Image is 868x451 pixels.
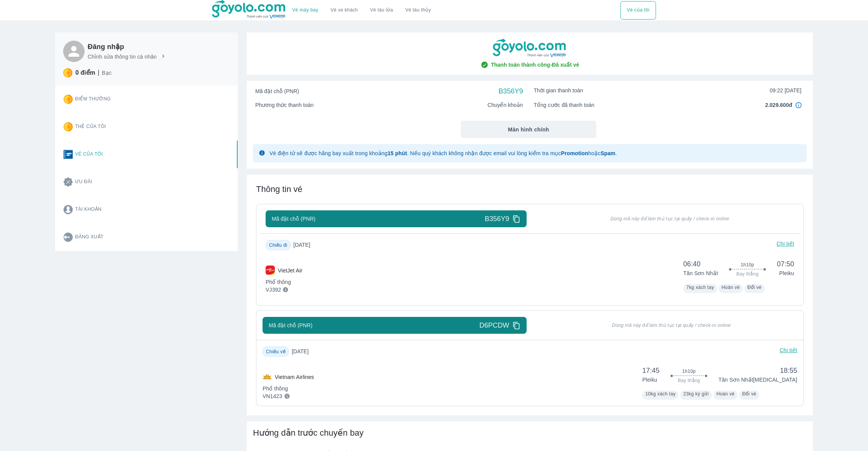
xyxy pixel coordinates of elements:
[55,85,238,251] div: Card thong tin user
[747,285,762,290] span: Đổi vé
[485,214,509,223] span: B356Y9
[259,150,265,156] img: glyph
[780,346,797,357] p: Chi tiết
[88,53,157,61] p: Chỉnh sửa thông tin cá nhân
[88,42,166,51] h6: Đăng nhập
[795,102,801,108] img: in4
[546,322,798,328] span: Dùng mã này để làm thủ tục tại quầy / check-in online
[508,126,549,133] span: Màn hình chính
[266,286,281,294] p: VJ392
[620,1,656,20] button: Vé của tôi
[561,150,588,156] strong: Promotion
[57,196,195,223] button: Tài khoản
[263,385,314,392] p: Phổ thông
[75,69,95,77] p: 0 điểm
[263,392,282,400] p: VN1423
[64,177,73,187] img: promotion
[292,7,318,13] a: Vé máy bay
[777,240,794,250] p: Chi tiết
[57,85,195,113] button: Điểm thưởng
[491,61,579,69] span: Thanh toán thành công - Đã xuất vé
[102,69,112,77] p: Bạc
[286,1,437,20] div: choose transportation mode
[642,376,659,384] p: Pleiku
[269,321,312,329] span: Mã đặt chỗ (PNR)
[57,168,195,196] button: Ưu đãi
[686,285,714,290] span: 7kg xách tay
[718,366,797,375] span: 18:55
[683,269,718,277] p: Tân Sơn Nhất
[682,368,696,374] span: 1h10p
[57,141,195,168] button: Vé của tôi
[294,241,317,249] span: [DATE]
[716,391,735,397] span: Hoàn vé
[64,95,73,104] img: star
[57,113,195,141] button: Thẻ của tôi
[64,150,73,159] img: ticket
[255,87,299,95] span: Mã đặt chỗ (PNR)
[481,61,488,69] img: check-circle
[770,87,801,94] span: 09:22 [DATE]
[742,391,756,397] span: Đổi vé
[256,184,302,194] span: Thông tin vé
[718,376,797,384] p: Tân Sơn Nhất [MEDICAL_DATA]
[388,150,407,156] strong: 15 phút
[777,259,794,269] span: 07:50
[64,205,73,214] img: account
[488,101,523,109] span: Chuyển khoản
[57,223,195,251] button: Đăng xuất
[678,377,700,384] span: Bay thẳng
[331,7,358,13] a: Vé xe khách
[480,321,509,330] span: D6PCDW
[600,150,615,156] strong: Spam
[292,348,315,355] span: [DATE]
[253,428,364,438] span: Hướng dẫn trước chuyến bay
[255,101,313,109] span: Phương thức thanh toán
[534,101,595,109] span: Tổng cước đã thanh toán
[642,366,659,375] span: 17:45
[272,215,315,223] span: Mã đặt chỗ (PNR)
[546,216,795,222] span: Dùng mã này để làm thủ tục tại quầy / check-in online
[534,87,583,94] span: Thời gian thanh toán
[620,1,656,20] div: choose transportation mode
[741,262,754,268] span: 1h10p
[275,373,314,381] p: Vietnam Airlines
[493,39,567,58] img: goyolo-logo
[777,269,794,277] p: Pleiku
[683,259,718,269] span: 06:40
[64,122,73,131] img: star
[736,271,759,277] span: Bay thẳng
[266,278,302,286] p: Phổ thông
[722,285,740,290] span: Hoàn vé
[364,1,399,20] a: Vé tàu lửa
[266,349,286,354] span: Chiều về
[399,1,437,20] button: Vé tàu thủy
[278,267,302,274] p: VietJet Air
[499,87,523,96] span: B356Y9
[461,121,597,138] button: Màn hình chính
[269,243,287,248] span: Chiều đi
[63,68,72,77] img: star
[683,391,708,397] span: 23kg ký gửi
[269,150,617,156] span: Vé điện tử sẽ được hãng bay xuất trong khoảng . Nếu quý khách không nhận được email vui lòng kiểm...
[645,391,675,397] span: 10kg xách tay
[765,101,792,109] span: 2.029.600đ
[64,233,73,242] img: logout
